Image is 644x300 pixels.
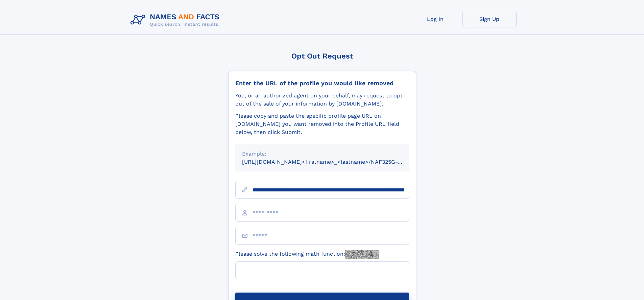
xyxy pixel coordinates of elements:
[242,150,402,158] div: Example:
[235,92,409,108] div: You, or an authorized agent on your behalf, may request to opt-out of the sale of your informatio...
[462,11,517,27] a: Sign Up
[408,11,462,27] a: Log In
[235,250,379,259] label: Please solve the following math function:
[128,11,225,29] img: Logo Names and Facts
[235,79,409,87] div: Enter the URL of the profile you would like removed
[235,112,409,136] div: Please copy and paste the specific profile page URL on [DOMAIN_NAME] you want removed into the Pr...
[242,159,422,165] small: [URL][DOMAIN_NAME]<firstname>_<lastname>/NAF325G-xxxxxxxx
[228,52,416,60] div: Opt Out Request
